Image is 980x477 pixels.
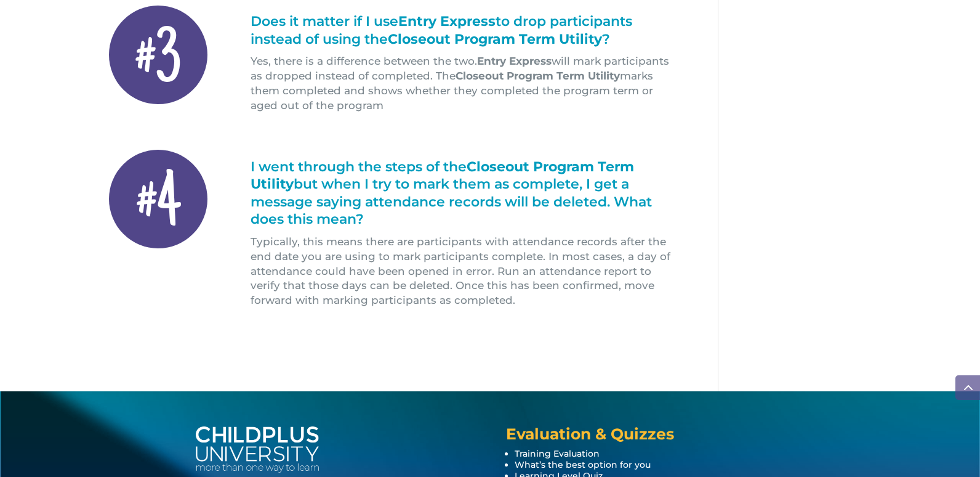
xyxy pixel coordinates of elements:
[456,70,620,82] strong: Closeout Program Term Utility
[388,31,602,47] strong: Closeout Program Term Utility
[196,426,319,473] img: white-cpu-wordmark
[515,459,651,470] a: What’s the best option for you
[477,55,552,67] strong: Entry Express
[515,448,600,459] a: Training Evaluation
[109,150,207,248] div: #4
[398,13,496,30] strong: Entry Express
[251,54,675,113] p: Yes, there is a difference between the two. will mark participants as dropped instead of complete...
[251,158,675,235] h1: I went through the steps of the but when I try to mark them as complete, I get a message saying a...
[251,158,634,193] strong: Closeout Program Term Utility
[109,6,207,104] div: #3
[251,13,675,54] h1: Does it matter if I use to drop participants instead of using the ?
[251,235,675,308] p: Typically, this means there are participants with attendance records after the end date you are u...
[506,426,784,448] h4: Evaluation & Quizzes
